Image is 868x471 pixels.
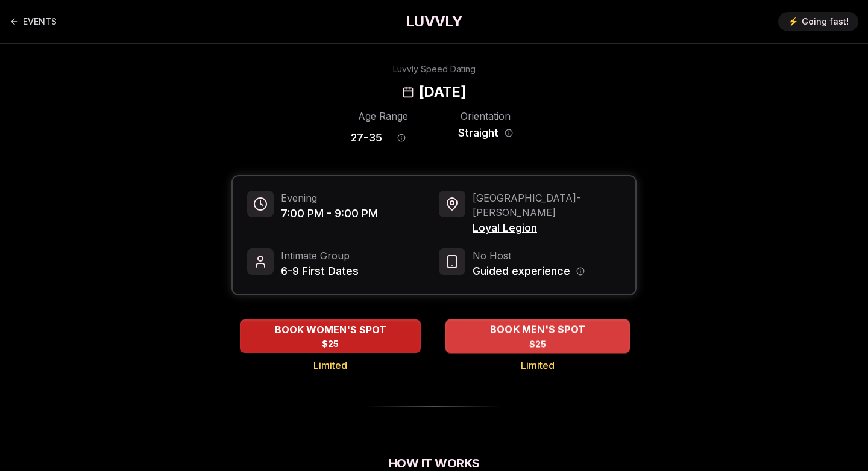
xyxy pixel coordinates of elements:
[388,125,415,151] button: Age range information
[406,12,462,31] a: LUVVLY
[393,63,476,75] div: Luvvly Speed Dating
[445,319,630,353] button: BOOK MEN'S SPOT - Limited
[458,125,498,141] span: Straight
[419,82,466,102] h2: [DATE]
[473,220,621,236] span: Loyal Legion
[281,263,359,280] span: 6-9 First Dates
[281,248,359,263] span: Intimate Group
[240,319,421,353] button: BOOK WOMEN'S SPOT - Limited
[788,16,798,28] span: ⚡️
[453,109,517,123] div: Orientation
[10,10,57,34] a: Back to events
[473,191,621,220] span: [GEOGRAPHIC_DATA] - [PERSON_NAME]
[281,205,378,222] span: 7:00 PM - 9:00 PM
[281,191,378,205] span: Evening
[521,358,555,372] span: Limited
[473,248,585,263] span: No Host
[529,338,547,350] span: $25
[576,267,585,276] button: Host information
[351,109,415,123] div: Age Range
[488,322,588,337] span: BOOK MEN'S SPOT
[272,322,389,337] span: BOOK WOMEN'S SPOT
[802,16,849,28] span: Going fast!
[351,129,382,146] span: 27 - 35
[505,129,513,137] button: Orientation information
[322,338,339,350] span: $25
[473,263,570,280] span: Guided experience
[313,358,347,372] span: Limited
